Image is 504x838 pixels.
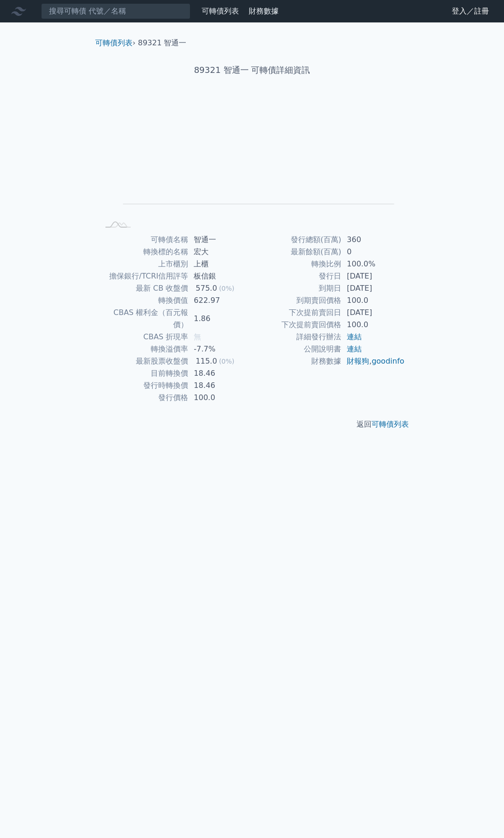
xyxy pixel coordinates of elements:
input: 搜尋可轉債 代號／名稱 [41,3,190,19]
td: 100.0 [188,392,252,404]
td: [DATE] [341,307,405,319]
td: CBAS 權利金（百元報價） [99,307,188,331]
td: 轉換溢價率 [99,343,188,355]
td: 板信銀 [188,270,252,282]
p: 返回 [88,419,416,430]
td: 下次提前賣回日 [252,307,341,319]
td: 上櫃 [188,258,252,270]
td: 最新股票收盤價 [99,355,188,367]
td: 宏大 [188,246,252,258]
span: (0%) [219,358,234,365]
td: 轉換價值 [99,294,188,307]
td: 公開說明書 [252,343,341,355]
a: 可轉債列表 [95,38,133,47]
td: 詳細發行辦法 [252,331,341,343]
td: 智通一 [188,234,252,246]
g: Chart [114,106,394,218]
td: 18.46 [188,367,252,380]
td: CBAS 折現率 [99,331,188,343]
td: 轉換比例 [252,258,341,270]
li: › [95,37,135,49]
div: 575.0 [194,282,219,294]
td: 360 [341,234,405,246]
a: 財報狗 [347,357,369,365]
td: 最新餘額(百萬) [252,246,341,258]
h1: 89321 智通一 可轉債詳細資訊 [88,64,416,77]
td: , [341,355,405,367]
td: 擔保銀行/TCRI信用評等 [99,270,188,282]
td: 0 [341,246,405,258]
td: 18.46 [188,380,252,392]
td: 可轉債名稱 [99,234,188,246]
td: 財務數據 [252,355,341,367]
td: 622.97 [188,294,252,307]
a: 連結 [347,344,362,353]
a: 登入／註冊 [444,4,497,19]
span: (0%) [219,285,234,292]
td: 最新 CB 收盤價 [99,282,188,294]
span: 無 [194,332,201,341]
div: 115.0 [194,355,219,367]
td: 轉換標的名稱 [99,246,188,258]
td: 發行總額(百萬) [252,234,341,246]
td: 1.86 [188,307,252,331]
td: 到期日 [252,282,341,294]
a: 可轉債列表 [202,7,239,15]
td: 下次提前賣回價格 [252,319,341,331]
td: [DATE] [341,270,405,282]
a: 財務數據 [249,7,279,15]
td: 目前轉換價 [99,367,188,380]
td: [DATE] [341,282,405,294]
td: 到期賣回價格 [252,294,341,307]
td: 100.0 [341,319,405,331]
td: -7.7% [188,343,252,355]
td: 100.0% [341,258,405,270]
a: 可轉債列表 [371,420,409,429]
td: 發行時轉換價 [99,380,188,392]
td: 發行日 [252,270,341,282]
a: goodinfo [371,357,404,365]
a: 連結 [347,332,362,341]
td: 上市櫃別 [99,258,188,270]
li: 89321 智通一 [138,37,187,49]
td: 發行價格 [99,392,188,404]
td: 100.0 [341,294,405,307]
